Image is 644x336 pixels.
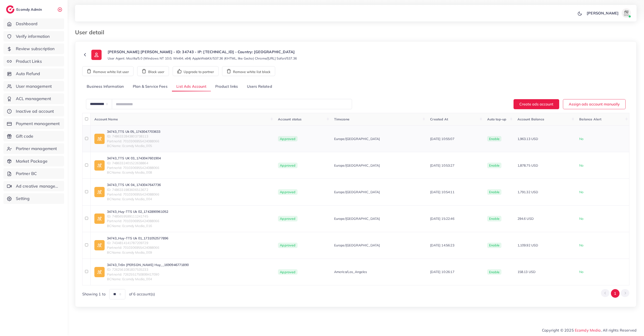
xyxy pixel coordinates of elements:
[579,270,583,274] span: No
[94,117,118,121] span: Account Name
[3,156,64,167] a: Market Package
[334,163,380,168] span: Europe/[GEOGRAPHIC_DATA]
[514,99,559,109] button: Create ads account
[107,224,168,228] span: BCName: Ecomdy Media_016
[489,243,500,247] span: enable
[16,133,33,139] span: Gift code
[16,196,30,202] span: Setting
[278,216,297,221] span: Approved
[517,190,538,194] span: 1,791.32 USD
[107,170,161,175] span: BCName: Ecomdy Media_008
[587,10,619,16] p: [PERSON_NAME]
[3,143,64,154] a: Partner management
[3,106,64,117] a: Inactive ad account
[278,243,297,248] span: Approved
[107,192,161,197] span: PartnerId: 7010306955424088066
[3,81,64,92] a: User management
[16,183,61,189] span: Ad creative management
[107,139,161,143] span: PartnerId: 7010306955424088066
[16,121,60,127] span: Payment management
[107,272,189,277] span: PartnerId: 7262551750899417090
[6,5,14,14] img: logo
[3,31,64,42] a: Verify information
[242,82,276,92] a: Users Related
[430,217,454,221] span: [DATE] 15:22:46
[16,33,50,39] span: Verify information
[107,267,189,272] span: ID: 7262561081837535233
[94,187,105,197] img: ic-ad-info.7fc67b75.svg
[107,165,161,170] span: PartnerId: 7010306955424088066
[16,21,38,27] span: Dashboard
[334,190,380,194] span: Europe/[GEOGRAPHIC_DATA]
[334,117,349,121] span: Timezone
[563,99,626,109] button: Assign ads account manually
[601,327,637,333] span: , All rights Reserved
[3,181,64,192] a: Ad creative management
[278,269,297,275] span: Approved
[517,217,534,221] span: 294.6 USD
[579,243,583,247] span: No
[107,156,161,161] a: 34743_TTS UK 03_1743047601904
[430,163,454,168] span: [DATE] 10:53:27
[278,189,297,195] span: Approved
[108,56,297,61] small: User Agent: Mozilla/5.0 (Windows NT 10.0; Win64; x64) AppleWebKit/537.36 (KHTML, like Gecko) Chro...
[575,328,601,332] a: Ecomdy Media
[107,161,161,165] span: ID: 7486332401522638864
[334,243,380,248] span: Europe/[GEOGRAPHIC_DATA]
[3,56,64,67] a: Product Links
[91,50,102,60] img: ic-user-info.36bf1079.svg
[334,136,380,141] span: Europe/[GEOGRAPHIC_DATA]
[16,46,55,52] span: Review subscription
[107,187,161,192] span: ID: 7486331983606513672
[94,213,105,224] img: ic-ad-info.7fc67b75.svg
[107,143,161,148] span: BCName: Ecomdy Media_005
[16,58,42,64] span: Product Links
[107,219,168,223] span: PartnerId: 7010306955424088066
[107,197,161,201] span: BCName: Ecomdy Media_004
[107,214,168,219] span: ID: 7485659599111241745
[108,49,297,55] p: [PERSON_NAME] [PERSON_NAME] - ID: 34743 - IP: [TECHNICAL_ID] - Country: [GEOGRAPHIC_DATA]
[278,163,297,168] span: Approved
[430,243,454,247] span: [DATE] 14:56:23
[107,262,189,267] a: 34743_Trần [PERSON_NAME] Huy__1690946771890
[334,269,367,274] span: America/Los_Angeles
[517,163,538,168] span: 1,878.75 USD
[107,236,168,241] a: 34743_Huy-TTS Uk 01_1731052577896
[611,289,620,298] button: Go to page 1
[579,217,583,221] span: No
[430,117,448,121] span: Created At
[173,66,219,76] button: Upgrade to partner
[128,82,172,92] a: Plan & Service Fees
[107,245,168,250] span: PartnerId: 7010306955424088066
[107,250,168,255] span: BCName: Ecomdy Media_009
[430,270,454,274] span: [DATE] 10:26:17
[3,93,64,104] a: ACL management
[107,134,161,139] span: ID: 7486332843803738113
[489,217,500,221] span: enable
[129,291,155,297] span: of 6 account(s)
[222,66,275,76] button: Remove white list block
[107,241,168,245] span: ID: 7434814141787209729
[75,29,108,36] h3: User detail
[16,83,52,89] span: User management
[3,131,64,142] a: Gift code
[3,193,64,204] a: Setting
[489,137,500,141] span: enable
[94,134,105,144] img: ic-ad-info.7fc67b75.svg
[542,327,637,333] span: Copyright © 2025
[16,171,37,177] span: Partner BC
[517,243,538,247] span: 1,109.92 USD
[16,71,40,77] span: Auto Refund
[211,82,242,92] a: Product links
[94,160,105,171] img: ic-ad-info.7fc67b75.svg
[278,136,297,142] span: Approved
[489,270,500,274] span: enable
[579,190,583,194] span: No
[517,270,536,274] span: 158.13 USD
[16,146,57,152] span: Partner management
[579,117,601,121] span: Balance Alert
[94,240,105,250] img: ic-ad-info.7fc67b75.svg
[278,117,301,121] span: Account status
[517,117,544,121] span: Account Balance
[137,66,169,76] button: Block user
